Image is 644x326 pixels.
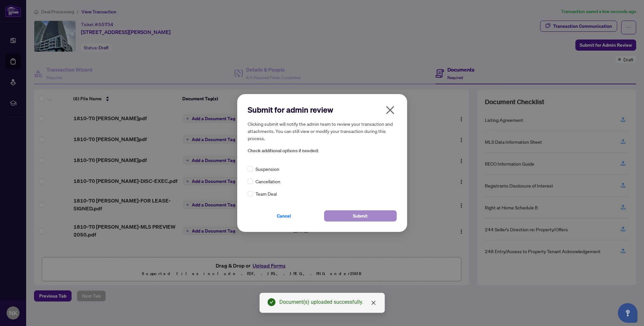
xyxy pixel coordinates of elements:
[371,300,376,305] span: close
[256,178,280,185] span: Cancellation
[268,298,275,306] span: check-circle
[618,303,637,323] button: Open asap
[256,165,279,172] span: Suspension
[353,211,368,221] span: Submit
[256,190,277,197] span: Team Deal
[248,105,397,115] h2: Submit for admin review
[370,299,377,306] a: Close
[248,120,397,142] h5: Clicking submit will notify the admin team to review your transaction and attachments. You can st...
[277,211,291,221] span: Cancel
[248,210,320,221] button: Cancel
[279,298,377,306] div: Document(s) uploaded successfully.
[248,147,397,155] span: Check additional options if needed:
[385,105,395,115] span: close
[324,210,397,221] button: Submit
